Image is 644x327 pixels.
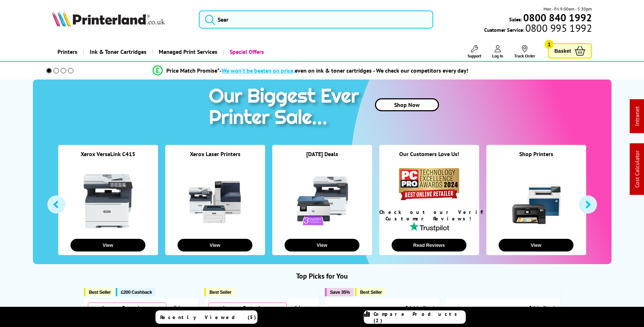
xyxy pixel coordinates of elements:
a: 0800 840 1992 [522,14,592,21]
button: View [178,239,252,251]
a: Special Offers [223,43,269,61]
a: Log In [492,45,503,59]
a: Printers [52,43,83,61]
li: modal_Promise [37,64,585,77]
span: Ink & Toner Cartridges [90,43,146,61]
span: Recently Viewed (5) [160,314,256,320]
span: Log In [492,53,503,59]
div: 9 In Stock [166,304,195,318]
span: 0800 995 1992 [524,25,592,31]
div: Check out our Verified Customer Reviews! [379,209,479,222]
a: Track Order [514,45,535,59]
a: Basket 1 [548,43,592,59]
button: View [499,239,573,251]
button: Best Seller [84,288,115,296]
span: We won’t be beaten on price, [222,67,295,74]
div: Low Running Costs [208,302,287,320]
a: Compare Products (2) [364,310,466,324]
div: 14 In Stock [402,304,436,311]
a: Xerox Laser Printers [190,150,240,158]
button: Read Reviews [392,239,466,251]
span: Basket [554,46,571,56]
a: Xerox VersaLink C415 [81,150,135,158]
span: Best Seller [360,289,382,295]
button: £200 Cashback [116,288,155,296]
div: [DATE] Deals [272,150,372,167]
div: 1 In Stock [287,304,315,318]
div: Low Running Costs [88,302,166,320]
span: Customer Service: [484,25,592,33]
span: Sales: [509,16,522,23]
div: 1 In Stock [525,304,556,311]
span: Support [468,53,481,59]
span: 1 [545,40,554,49]
b: 0800 840 1992 [523,11,592,24]
a: Managed Print Services [152,43,223,61]
button: Best Seller [355,288,386,296]
button: View [285,239,359,251]
span: Compare Products (2) [374,311,465,324]
input: Sear [199,10,433,29]
span: Best Seller [89,289,111,295]
img: Printerland Logo [52,11,165,27]
a: Support [468,45,481,59]
button: Save 35% [325,288,354,296]
div: - even on ink & toner cartridges - We check our competitors every day! [219,67,468,74]
span: Mon - Fri 9:00am - 5:30pm [543,5,592,12]
a: Recently Viewed (5) [155,310,257,324]
div: Our Customers Love Us! [379,150,479,167]
a: Intranet [634,107,641,126]
a: Shop Now [375,98,439,111]
span: Best Seller [209,289,231,295]
span: Save 35% [330,289,350,295]
button: Best Seller [204,288,235,296]
img: printer sale [205,79,366,136]
span: Price Match Promise* [166,67,219,74]
a: Cost Calculator [634,151,641,188]
button: View [71,239,145,251]
div: Shop Printers [486,150,586,167]
span: £200 Cashback [121,289,152,295]
a: Ink & Toner Cartridges [83,43,152,61]
a: Printerland Logo [52,11,190,28]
